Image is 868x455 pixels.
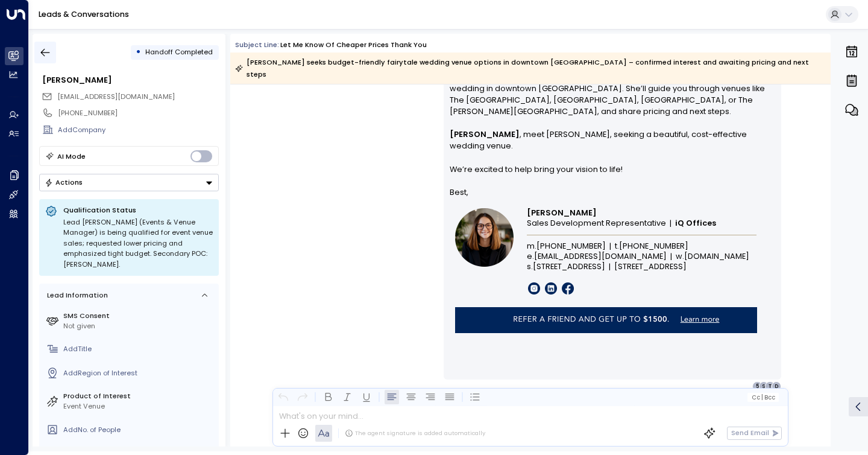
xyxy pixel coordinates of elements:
a: [EMAIL_ADDRESS][DOMAIN_NAME] [534,252,667,261]
div: Lead [PERSON_NAME] (Events & Venue Manager) is being qualified for event venue sales; requested l... [63,217,213,270]
div: Let me know of cheaper prices thank you [280,40,427,50]
span: Sales Development Representative [527,218,666,228]
div: Event Venue [63,401,215,412]
span: s. [527,262,533,272]
div: Lead Information [43,290,108,301]
span: e. [527,252,534,261]
button: Redo [295,390,310,404]
div: S [759,381,769,391]
strong: [PERSON_NAME] [450,129,520,139]
div: T [765,381,775,391]
span: [STREET_ADDRESS] [614,262,687,272]
span: t. [615,241,619,251]
font: | [609,262,611,272]
div: [PERSON_NAME] [42,74,218,86]
p: Qualification Status [63,205,213,215]
p: Hi [PERSON_NAME], Thanks for confirming your interest. I’m connecting you with , to discuss optio... [450,36,776,186]
p: Best, [450,186,776,198]
font: | [670,218,671,229]
div: The agent signature is added automatically [345,429,485,437]
div: [PHONE_NUMBER] [58,108,218,118]
a: [DOMAIN_NAME] [684,252,749,261]
div: 5 [752,381,762,391]
span: | [761,394,763,401]
span: Subject Line: [235,40,279,49]
span: w. [676,252,684,261]
div: Actions [45,178,83,186]
button: Actions [39,174,219,191]
a: [PHONE_NUMBER] [536,241,606,251]
a: Leads & Conversations [39,9,129,19]
label: Product of Interest [63,391,215,401]
span: kontostasia71@gmail.com [57,92,175,102]
font: | [609,241,611,252]
div: Button group with a nested menu [39,174,219,191]
label: SMS Consent [63,311,215,321]
div: AddCompany [58,125,218,135]
span: Handoff Completed [145,47,213,57]
div: AddRegion of Interest [63,368,215,378]
button: Cc|Bcc [747,393,779,402]
div: AddNo. of People [63,425,215,435]
span: Cc Bcc [752,394,775,401]
div: [PERSON_NAME] seeks budget-friendly fairytale wedding venue options in downtown [GEOGRAPHIC_DATA]... [235,56,825,80]
div: AI Mode [57,150,86,162]
div: Not given [63,321,215,331]
button: Undo [276,390,291,404]
span: [PERSON_NAME] [527,208,597,218]
span: [STREET_ADDRESS] [533,262,605,272]
span: m. [527,241,536,251]
font: | [670,252,672,262]
div: AddTitle [63,344,215,354]
span: [EMAIL_ADDRESS][DOMAIN_NAME] [57,92,175,101]
a: iQ Offices [675,218,716,228]
a: [PHONE_NUMBER] [619,241,688,251]
div: • [136,43,141,61]
div: D [772,381,781,391]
